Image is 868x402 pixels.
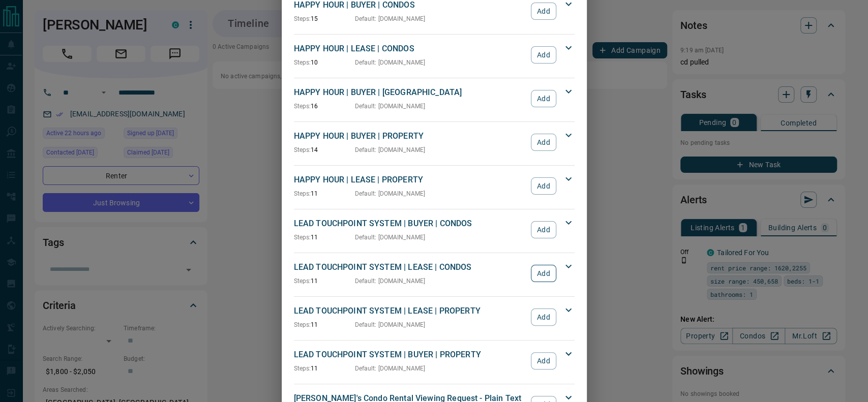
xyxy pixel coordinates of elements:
p: Default : [DOMAIN_NAME] [355,276,426,286]
p: HAPPY HOUR | BUYER | [GEOGRAPHIC_DATA] [294,86,526,99]
span: Steps: [294,146,311,153]
button: Add [531,90,556,107]
button: Add [531,134,556,151]
span: Steps: [294,321,311,328]
button: Add [531,221,556,238]
p: HAPPY HOUR | BUYER | PROPERTY [294,130,526,142]
p: 14 [294,145,355,154]
div: LEAD TOUCHPOINT SYSTEM | LEASE | PROPERTYSteps:11Default: [DOMAIN_NAME]Add [294,303,575,331]
div: HAPPY HOUR | LEASE | PROPERTYSteps:11Default: [DOMAIN_NAME]Add [294,172,575,200]
p: 11 [294,364,355,373]
button: Add [531,46,556,64]
p: Default : [DOMAIN_NAME] [355,14,426,23]
p: Default : [DOMAIN_NAME] [355,320,426,329]
div: HAPPY HOUR | BUYER | PROPERTYSteps:14Default: [DOMAIN_NAME]Add [294,128,575,157]
button: Add [531,3,556,20]
span: Steps: [294,190,311,197]
div: HAPPY HOUR | LEASE | CONDOSSteps:10Default: [DOMAIN_NAME]Add [294,41,575,69]
p: LEAD TOUCHPOINT SYSTEM | LEASE | PROPERTY [294,305,526,317]
span: Steps: [294,365,311,372]
p: LEAD TOUCHPOINT SYSTEM | BUYER | PROPERTY [294,349,526,361]
span: Steps: [294,59,311,66]
p: Default : [DOMAIN_NAME] [355,189,426,198]
div: LEAD TOUCHPOINT SYSTEM | BUYER | CONDOSSteps:11Default: [DOMAIN_NAME]Add [294,215,575,244]
p: 11 [294,320,355,329]
p: LEAD TOUCHPOINT SYSTEM | LEASE | CONDOS [294,261,526,273]
p: HAPPY HOUR | LEASE | PROPERTY [294,174,526,186]
p: 10 [294,58,355,67]
p: Default : [DOMAIN_NAME] [355,58,426,67]
p: Default : [DOMAIN_NAME] [355,145,426,154]
div: LEAD TOUCHPOINT SYSTEM | LEASE | CONDOSSteps:11Default: [DOMAIN_NAME]Add [294,259,575,288]
p: LEAD TOUCHPOINT SYSTEM | BUYER | CONDOS [294,218,526,230]
p: HAPPY HOUR | LEASE | CONDOS [294,43,526,55]
span: Steps: [294,234,311,241]
p: Default : [DOMAIN_NAME] [355,233,426,242]
button: Add [531,308,556,326]
span: Steps: [294,15,311,22]
p: 11 [294,276,355,286]
span: Steps: [294,277,311,285]
p: 11 [294,189,355,198]
p: Default : [DOMAIN_NAME] [355,364,426,373]
p: 15 [294,14,355,23]
button: Add [531,352,556,369]
p: 11 [294,233,355,242]
div: LEAD TOUCHPOINT SYSTEM | BUYER | PROPERTYSteps:11Default: [DOMAIN_NAME]Add [294,347,575,375]
button: Add [531,265,556,282]
div: HAPPY HOUR | BUYER | [GEOGRAPHIC_DATA]Steps:16Default: [DOMAIN_NAME]Add [294,84,575,113]
span: Steps: [294,103,311,110]
p: Default : [DOMAIN_NAME] [355,102,426,111]
p: 16 [294,102,355,111]
button: Add [531,177,556,195]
